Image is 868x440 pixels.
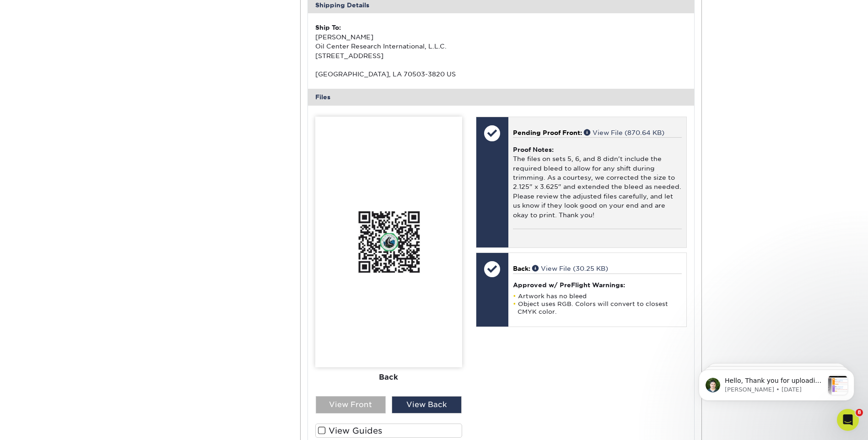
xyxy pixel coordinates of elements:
div: The files on sets 5, 6, and 8 didn't include the required bleed to allow for any shift during tri... [513,137,682,229]
strong: Ship To: [315,24,341,31]
span: Pending Proof Front: [513,129,582,136]
div: Files [308,89,694,105]
li: Object uses RGB. Colors will convert to closest CMYK color. [513,300,682,316]
span: Back: [513,265,530,272]
iframe: Google Customer Reviews [2,412,78,437]
div: [PERSON_NAME] Oil Center Research International, L.L.C. [STREET_ADDRESS] [GEOGRAPHIC_DATA], LA 70... [315,23,501,79]
h4: Approved w/ PreFlight Warnings: [513,281,682,289]
div: View Front [316,396,386,413]
label: View Guides [315,424,462,438]
li: Artwork has no bleed [513,292,682,300]
a: View File (870.64 KB) [584,129,664,136]
iframe: Intercom notifications message [685,351,868,415]
div: Back [315,367,462,387]
strong: Proof Notes: [513,146,554,153]
iframe: Intercom live chat [837,409,859,431]
a: View File (30.25 KB) [532,265,608,272]
span: 8 [856,409,863,416]
div: View Back [392,396,462,413]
